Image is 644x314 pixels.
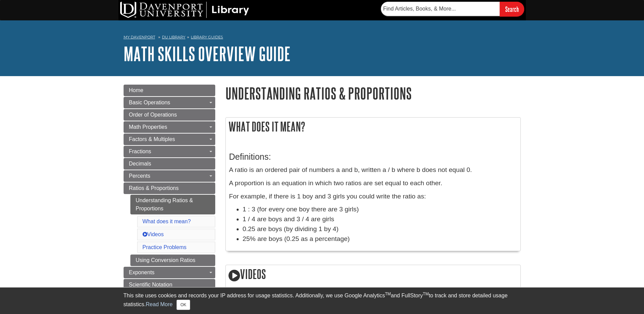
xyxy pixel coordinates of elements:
a: Library Guides [191,35,223,39]
a: Decimals [124,158,215,170]
a: Read More [146,301,172,307]
a: Order of Operations [124,109,215,121]
a: Factors & Multiples [124,134,215,145]
a: Basic Operations [124,97,215,108]
li: 1 / 4 are boys and 3 / 4 are girls [243,214,517,224]
span: Factors & Multiples [129,136,175,142]
a: Home [124,85,215,96]
a: Exponents [124,267,215,278]
a: DU Library [162,35,185,39]
a: What does it mean? [143,219,191,224]
form: Searches DU Library's articles, books, and more [381,2,524,16]
h2: What does it mean? [226,118,520,136]
a: My Davenport [124,34,155,40]
input: Find Articles, Books, & More... [381,2,500,16]
sup: TM [423,292,429,296]
img: DU Library [120,2,249,18]
span: Decimals [129,161,151,167]
a: Videos [143,231,164,237]
h2: Videos [226,265,520,284]
span: Basic Operations [129,100,170,105]
a: Fractions [124,146,215,157]
span: Ratios & Proportions [129,185,179,191]
a: Understanding Ratios & Proportions [130,195,215,214]
nav: breadcrumb [124,33,521,43]
a: Percents [124,170,215,182]
li: 25% are boys (0.25 as a percentage) [243,234,517,244]
input: Search [500,2,524,16]
span: Math Properties [129,124,167,130]
span: Order of Operations [129,112,177,118]
p: For example, if there is 1 boy and 3 girls you could write the ratio as: [229,192,517,202]
sup: TM [385,292,391,296]
li: 0.25 are boys (by dividing 1 by 4) [243,224,517,234]
h1: Understanding Ratios & Proportions [225,85,521,102]
a: Math Skills Overview Guide [124,43,291,64]
li: 1 : 3 (for every one boy there are 3 girls) [243,205,517,214]
a: Scientific Notation [124,279,215,291]
h3: Definitions: [229,152,517,162]
span: Scientific Notation [129,282,172,287]
div: This site uses cookies and records your IP address for usage statistics. Additionally, we use Goo... [124,292,521,310]
span: Exponents [129,269,155,275]
p: A proportion is an equation in which two ratios are set equal to each other. [229,178,517,188]
a: Ratios & Proportions [124,182,215,194]
a: Using Conversion Ratios [130,255,215,266]
span: Fractions [129,149,151,154]
span: Home [129,87,144,93]
a: Math Properties [124,121,215,133]
a: Practice Problems [143,244,187,250]
span: Percents [129,173,150,179]
p: A ratio is an ordered pair of numbers a and b, written a / b where b does not equal 0. [229,165,517,175]
button: Close [177,300,190,310]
